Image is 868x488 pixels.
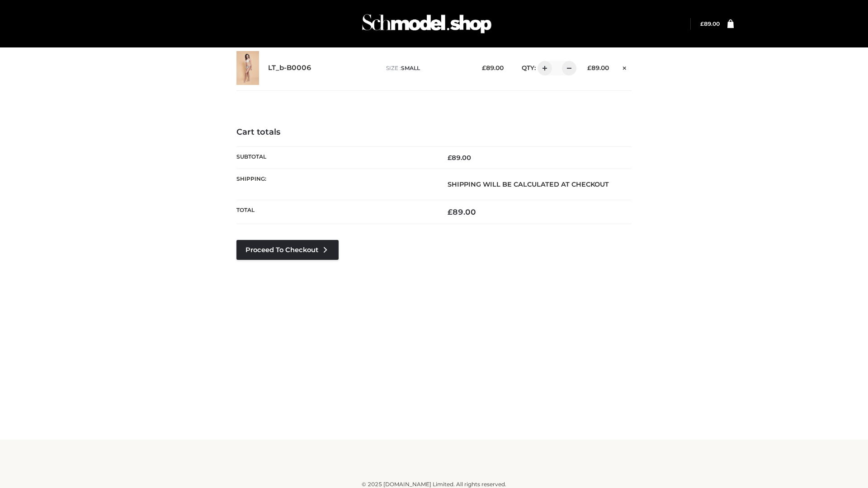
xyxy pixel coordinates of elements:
[236,200,434,224] th: Total
[700,20,720,27] a: £89.00
[448,154,471,162] bdi: 89.00
[236,146,434,169] th: Subtotal
[448,207,453,216] span: £
[448,207,476,216] bdi: 89.00
[448,180,609,188] strong: Shipping will be calculated at checkout
[236,169,434,200] th: Shipping:
[448,154,452,162] span: £
[359,6,495,42] img: Schmodel Admin 964
[236,51,259,85] img: LT_b-B0006 - SMALL
[482,64,504,71] bdi: 89.00
[236,127,632,137] h4: Cart totals
[482,64,486,71] span: £
[268,64,311,72] a: LT_b-B0006
[513,61,573,75] div: QTY:
[587,64,591,71] span: £
[587,64,609,71] bdi: 89.00
[386,64,468,72] p: size :
[401,65,420,71] span: SMALL
[700,20,704,27] span: £
[700,20,720,27] bdi: 89.00
[618,61,632,73] a: Remove this item
[236,240,339,260] a: Proceed to Checkout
